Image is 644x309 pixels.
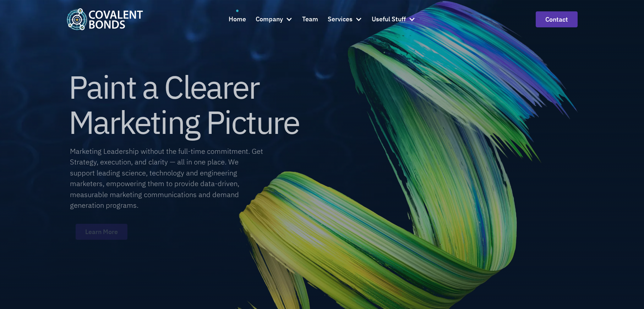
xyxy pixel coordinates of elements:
div: Useful Stuff [372,14,406,25]
a: contact [536,11,578,27]
div: Company [256,14,283,25]
div: Team [302,14,318,25]
div: Company [256,10,293,29]
div: Home [229,14,246,25]
a: home [66,8,143,30]
div: Useful Stuff [372,10,415,29]
div: Services [328,10,362,29]
div: Services [328,14,353,25]
a: Learn More [76,224,127,240]
a: Home [229,10,246,29]
img: Covalent Bonds White / Teal Logo [66,8,143,30]
div: Marketing Leadership without the full-time commitment. Get Strategy, execution, and clarity — all... [70,146,264,211]
a: Team [302,10,318,29]
h1: Paint a Clearer Marketing Picture [69,69,299,140]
